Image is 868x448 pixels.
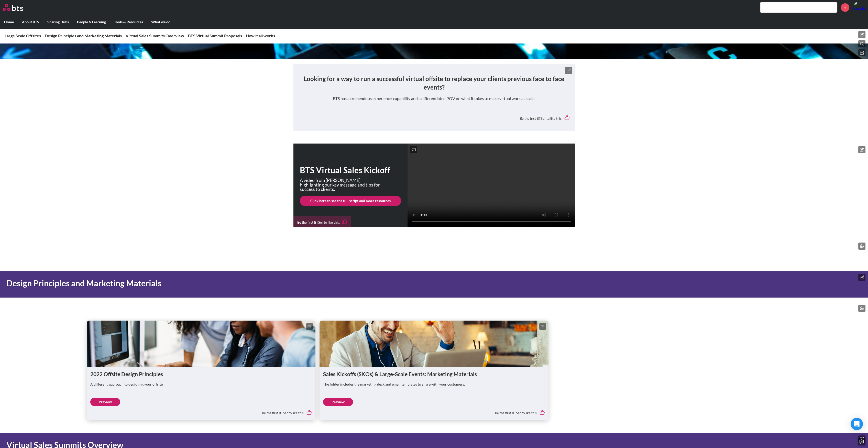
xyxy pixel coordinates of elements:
[323,370,545,378] h1: Sales Kickoffs (SKOs) & Large-Scale Events: Marketing Materials
[90,370,312,378] h1: 2022 Offsite Design Principles
[126,33,184,38] a: Virtual Sales Summits Overview
[3,4,33,11] a: Go home
[300,165,401,176] h1: BTS Virtual Sales Kickoff
[300,178,381,192] p: A video from [PERSON_NAME] highlighting our key message and tips for success to clients.
[858,31,865,38] button: Navigation menu options
[246,33,275,38] a: How it all works
[539,323,546,330] button: Edit content box
[6,278,605,289] h1: Design Principles and Marketing Materials
[188,33,242,38] a: BTS Virtual Summit Proposals
[841,3,849,12] a: +
[853,1,865,14] a: Profile
[43,15,73,29] label: Sharing Hubs
[300,196,401,206] a: Click here to see the full script and more resources
[18,15,43,29] label: About BTS
[5,33,41,38] a: Large Scale Offsites
[858,305,865,312] button: Edit content list:
[297,219,347,226] div: Be the first BTSer to like this.
[3,4,23,11] img: BTS Logo
[323,398,353,406] a: Preview
[73,15,110,29] label: People & Learning
[323,382,545,387] p: The folder includes the marketing deck and email templates to share with your customers.
[323,406,545,417] div: Be the first BTSer to like this.
[306,323,313,330] button: Edit content box
[90,382,312,387] p: A different approach to designing your offsite.
[853,1,865,14] img: Carolina Sevilla
[299,96,570,101] p: BTS has a tremendous experience, capability and a differentiated POV on what it takes to make vir...
[858,435,865,443] button: Edit hero
[299,111,570,125] div: Be the first BTSer to like this.
[304,75,564,91] strong: Looking for a way to run a successful virtual offsite to replace your clients previous face to fa...
[90,406,312,417] div: Be the first BTSer to like this.
[110,15,147,29] label: Tools & Resources
[565,67,572,74] button: Edit text box
[858,146,865,153] button: Edit hero
[858,49,865,56] button: Edit page layout
[851,418,863,430] div: Open Intercom Messenger
[858,274,865,281] button: Edit hero
[90,398,120,406] a: Preview
[147,15,174,29] label: What we do
[45,33,122,38] a: Design Principles and Marketing Materials
[858,243,865,250] button: Edit content list: null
